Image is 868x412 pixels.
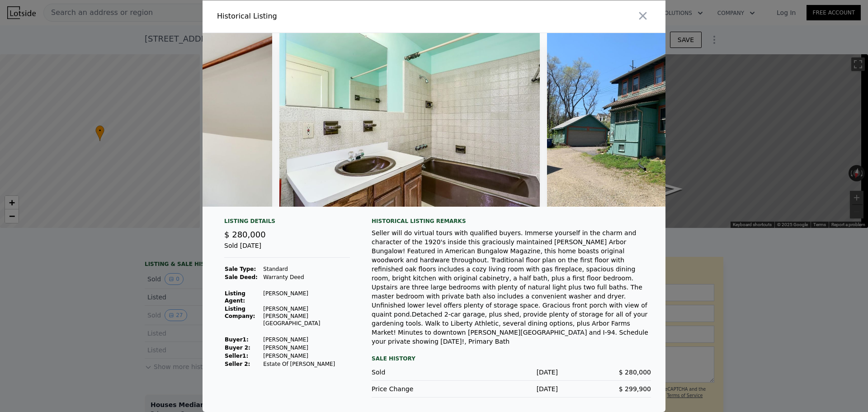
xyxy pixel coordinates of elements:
[372,353,651,364] div: Sale History
[372,218,651,225] div: Historical Listing remarks
[225,290,245,304] strong: Listing Agent:
[263,305,350,327] td: [PERSON_NAME] [PERSON_NAME][GEOGRAPHIC_DATA]
[263,360,350,368] td: Estate Of [PERSON_NAME]
[619,369,651,376] span: $ 280,000
[225,353,248,359] strong: Seller 1 :
[547,33,779,207] img: Property Img
[263,289,350,305] td: [PERSON_NAME]
[263,265,350,273] td: Standard
[465,368,558,377] div: [DATE]
[279,33,540,207] img: Property Img
[225,266,256,272] strong: Sale Type:
[372,368,465,377] div: Sold
[224,241,350,258] div: Sold [DATE]
[225,306,255,319] strong: Listing Company:
[224,230,266,239] span: $ 280,000
[263,273,350,281] td: Warranty Deed
[225,336,249,343] strong: Buyer 1 :
[217,11,430,22] div: Historical Listing
[619,385,651,393] span: $ 299,900
[225,361,250,367] strong: Seller 2:
[465,384,558,393] div: [DATE]
[225,345,250,351] strong: Buyer 2:
[225,274,258,280] strong: Sale Deed:
[263,352,350,360] td: [PERSON_NAME]
[372,384,465,393] div: Price Change
[263,344,350,352] td: [PERSON_NAME]
[224,218,350,228] div: Listing Details
[372,228,651,346] div: Seller will do virtual tours with qualified buyers. Immerse yourself in the charm and character o...
[263,336,350,344] td: [PERSON_NAME]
